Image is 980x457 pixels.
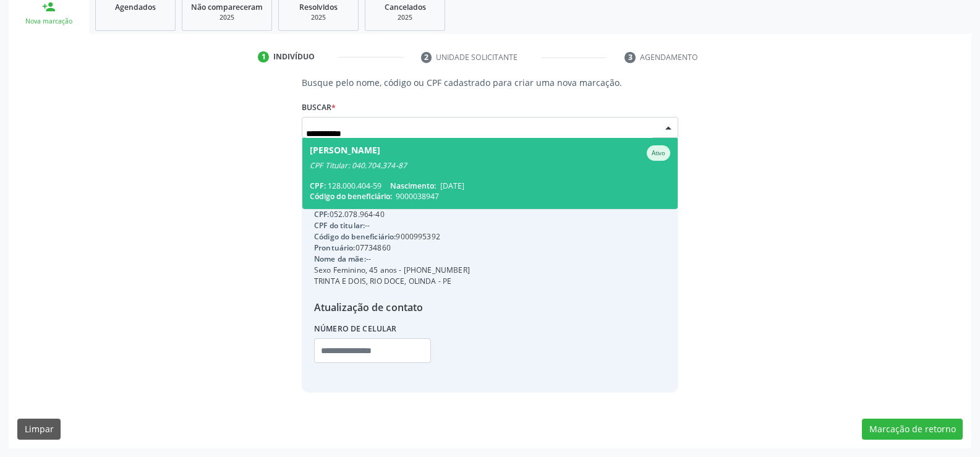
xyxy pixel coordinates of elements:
[191,2,263,12] span: Não compareceram
[314,209,330,220] span: CPF:
[17,17,80,26] div: Nova marcação
[314,300,470,315] div: Atualização de contato
[302,76,678,89] p: Busque pelo nome, código ou CPF cadastrado para criar uma nova marcação.
[314,319,397,338] label: Número de celular
[314,231,396,242] span: Código do beneficiário:
[115,2,156,12] span: Agendados
[652,149,665,157] small: Ativo
[440,181,464,191] span: [DATE]
[314,276,470,287] div: TRINTA E DOIS, RIO DOCE, OLINDA - PE
[310,145,380,161] div: [PERSON_NAME]
[314,220,470,231] div: --
[310,161,670,171] div: CPF Titular: 040.704.374-87
[310,181,670,191] div: 128.000.404-59
[288,13,349,22] div: 2025
[314,265,470,276] div: Sexo Feminino, 45 anos - [PHONE_NUMBER]
[191,13,263,22] div: 2025
[385,2,426,12] span: Cancelados
[390,181,436,191] span: Nascimento:
[314,209,470,220] div: 052.078.964-40
[314,254,366,264] span: Nome da mãe:
[302,98,336,117] label: Buscar
[396,191,439,202] span: 9000038947
[314,231,470,242] div: 9000995392
[17,419,61,440] button: Limpar
[310,181,326,191] span: CPF:
[299,2,338,12] span: Resolvidos
[314,220,365,231] span: CPF do titular:
[310,191,392,202] span: Código do beneficiário:
[273,51,315,62] div: Indivíduo
[314,242,470,254] div: 07734860
[314,242,356,253] span: Prontuário:
[374,13,436,22] div: 2025
[258,51,269,62] div: 1
[314,254,470,265] div: --
[862,419,963,440] button: Marcação de retorno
